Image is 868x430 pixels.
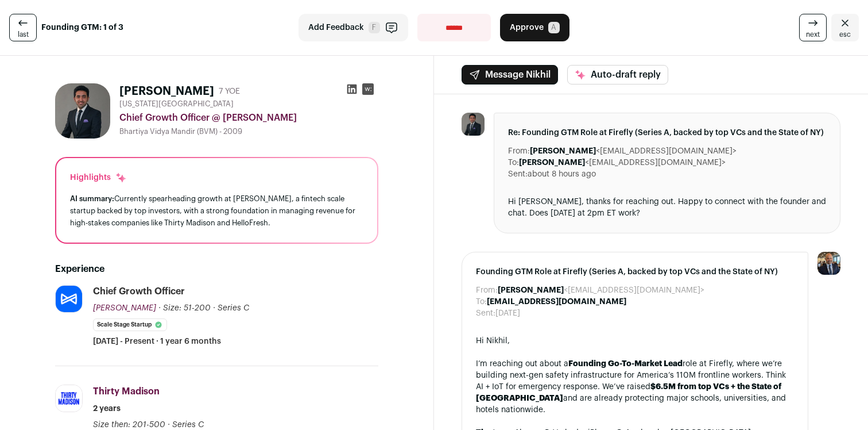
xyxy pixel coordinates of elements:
h1: [PERSON_NAME] [119,83,214,99]
strong: Founding Go-To-Market Lead [568,360,683,368]
h2: Experience [55,262,378,276]
li: Scale Stage Startup [93,318,167,331]
span: Add Feedback [308,22,364,33]
div: Currently spearheading growth at [PERSON_NAME], a fintech scale startup backed by top investors, ... [70,193,363,229]
span: Thirty Madison [93,387,160,396]
div: Chief Growth Officer [93,285,185,298]
b: [PERSON_NAME] [498,286,564,294]
div: Hi [PERSON_NAME], thanks for reaching out. Happy to connect with the founder and chat. Does [DATE... [508,196,826,219]
div: Hi Nikhil, [476,335,794,347]
span: [US_STATE][GEOGRAPHIC_DATA] [119,99,234,109]
button: Message Nikhil [462,65,558,85]
div: 7 YOE [219,86,240,97]
span: last [18,30,29,39]
dt: From: [476,285,498,296]
strong: Founding GTM: 1 of 3 [41,22,123,33]
span: esc [839,30,851,39]
div: Highlights [70,172,127,183]
dt: Sent: [476,308,495,319]
span: [DATE] - Present · 1 year 6 months [93,336,221,347]
b: [EMAIL_ADDRESS][DOMAIN_NAME] [487,298,626,306]
a: next [799,14,827,41]
span: 2 years [93,403,121,414]
span: A [548,22,560,33]
dt: To: [476,296,487,308]
img: e4dc400fa70eb7ad5501a7e13a61db0b95e1cf530b3141a9aca8d8101cf9d31a.jpg [56,385,82,412]
button: Add Feedback F [299,14,408,41]
dd: <[EMAIL_ADDRESS][DOMAIN_NAME]> [530,145,737,157]
a: last [9,14,37,41]
img: 0b7f0d6e67e1540d5c7aa60ef1ddf4f965472c7e9e325c789be39d4528e9db0e.jpg [462,113,485,136]
img: 0b7f0d6e67e1540d5c7aa60ef1ddf4f965472c7e9e325c789be39d4528e9db0e.jpg [55,83,110,139]
img: 18202275-medium_jpg [817,252,840,275]
span: Series C [218,304,249,312]
dt: Sent: [508,168,528,180]
span: Founding GTM Role at Firefly (Series A, backed by top VCs and the State of NY) [476,266,794,278]
dt: To: [508,157,519,168]
a: Close [831,14,859,41]
dt: From: [508,145,530,157]
b: [PERSON_NAME] [519,159,585,167]
div: I’m reaching out about a role at Firefly, where we’re building next-gen safety infrastructure for... [476,358,794,416]
b: [PERSON_NAME] [530,147,596,155]
button: Approve A [500,14,569,41]
dd: <[EMAIL_ADDRESS][DOMAIN_NAME]> [498,285,704,296]
span: F [369,22,380,33]
span: next [806,30,820,39]
span: AI summary: [70,195,114,202]
img: 5dac5afc77da6ab926b33518801feb8f9b0d7c67f50e6ecfb86b11626610156b.jpg [56,286,82,312]
span: Size then: 201-500 [93,421,165,429]
span: · Size: 51-200 [158,304,211,312]
div: Bhartiya Vidya Mandir (BVM) - 2009 [119,127,378,136]
dd: about 8 hours ago [528,168,596,180]
button: Auto-draft reply [567,65,668,85]
span: · [213,302,215,314]
span: Series C [172,421,204,429]
dd: <[EMAIL_ADDRESS][DOMAIN_NAME]> [519,157,726,168]
dd: [DATE] [495,308,520,319]
div: Chief Growth Officer @ [PERSON_NAME] [119,111,378,125]
span: [PERSON_NAME] [93,304,156,312]
span: Re: Founding GTM Role at Firefly (Series A, backed by top VCs and the State of NY) [508,127,826,139]
span: Approve [510,22,544,33]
